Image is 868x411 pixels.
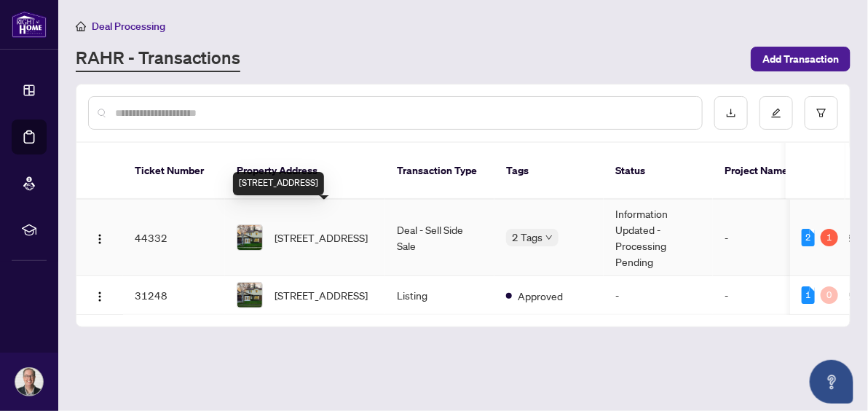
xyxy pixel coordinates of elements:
button: Logo [88,283,111,307]
span: Approved [518,288,563,304]
button: Open asap [810,360,853,404]
td: 31248 [123,276,225,315]
button: Logo [88,226,111,249]
img: logo [12,11,47,38]
div: 1 [802,286,815,304]
span: 2 Tags [512,229,542,246]
th: Property Address [225,143,385,200]
img: thumbnail-img [237,225,262,250]
td: Listing [385,276,494,315]
span: Add Transaction [762,47,839,71]
th: Status [604,143,713,200]
span: filter [816,108,826,118]
th: Project Name [713,143,800,200]
span: [STREET_ADDRESS] [275,287,368,303]
th: Ticket Number [123,143,225,200]
th: Transaction Type [385,143,494,200]
span: download [726,108,736,118]
div: 1 [821,229,838,246]
td: - [713,276,800,315]
button: edit [759,96,793,130]
span: edit [771,108,781,118]
div: 0 [821,286,838,304]
td: Information Updated - Processing Pending [604,200,713,276]
img: Logo [94,233,106,245]
span: Deal Processing [92,20,165,33]
td: - [713,200,800,276]
img: Logo [94,291,106,302]
button: filter [805,96,838,130]
div: [STREET_ADDRESS] [233,172,324,195]
th: Tags [494,143,604,200]
td: Deal - Sell Side Sale [385,200,494,276]
a: RAHR - Transactions [76,46,240,72]
span: down [545,234,553,241]
button: download [714,96,748,130]
td: - [604,276,713,315]
img: Profile Icon [15,368,43,396]
div: 2 [802,229,815,246]
span: home [76,21,86,31]
img: thumbnail-img [237,283,262,308]
span: [STREET_ADDRESS] [275,230,368,246]
td: 44332 [123,200,225,276]
button: Add Transaction [751,47,851,71]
